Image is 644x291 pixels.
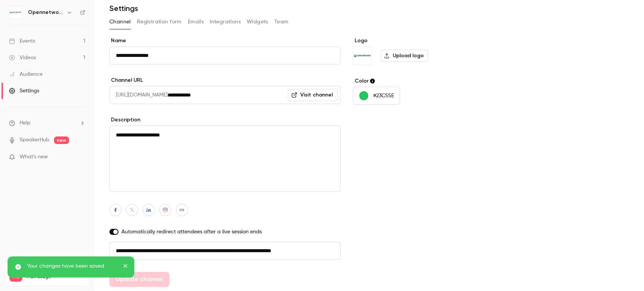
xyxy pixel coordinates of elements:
button: close [123,262,128,271]
button: Integrations [210,16,241,28]
label: Color [353,77,469,85]
span: What's new [20,153,48,161]
a: Visit channel [288,89,338,101]
h1: Settings [109,4,138,13]
p: Your changes have been saved [27,262,118,270]
iframe: Noticeable Trigger [76,154,85,161]
label: Upload logo [381,50,428,62]
label: Description [109,116,341,124]
span: new [54,136,69,144]
h6: Opennetworks Kft. [28,9,63,16]
li: help-dropdown-opener [9,119,85,127]
img: Opennetworks Kft. [9,6,22,18]
label: Automatically redirect attendees after a live session ends [109,228,341,236]
a: SpeakerHub [20,136,49,144]
label: Logo [353,37,469,44]
p: #23C55E [373,92,393,100]
button: Widgets [247,16,268,28]
div: Events [9,37,35,45]
button: #23C55E [353,87,400,105]
span: [URL][DOMAIN_NAME] [109,86,168,104]
button: Team [274,16,289,28]
div: Audience [9,70,43,78]
img: Opennetworks Kft. [353,47,371,65]
label: Name [109,37,341,44]
button: Emails [188,16,204,28]
div: Videos [9,54,36,61]
span: Help [20,119,31,127]
button: Channel [109,16,131,28]
section: Logo [353,37,469,65]
label: Channel URL [109,77,341,84]
div: Settings [9,87,39,95]
button: Registration form [137,16,182,28]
